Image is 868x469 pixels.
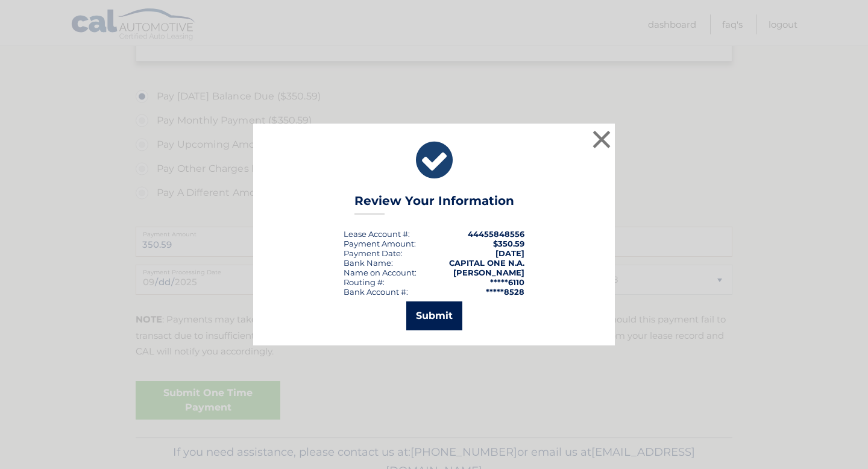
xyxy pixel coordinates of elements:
[344,239,416,248] div: Payment Amount:
[406,301,462,330] button: Submit
[449,258,524,268] strong: CAPITAL ONE N.A.
[354,194,514,215] h3: Review Your Information
[590,127,614,151] button: ×
[344,229,410,239] div: Lease Account #:
[344,258,393,268] div: Bank Name:
[344,268,417,277] div: Name on Account:
[468,229,524,239] strong: 44455848556
[493,239,524,248] span: $350.59
[344,248,401,258] span: Payment Date
[453,268,524,277] strong: [PERSON_NAME]
[495,248,524,258] span: [DATE]
[344,287,408,297] div: Bank Account #:
[344,277,385,287] div: Routing #:
[344,248,403,258] div: :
